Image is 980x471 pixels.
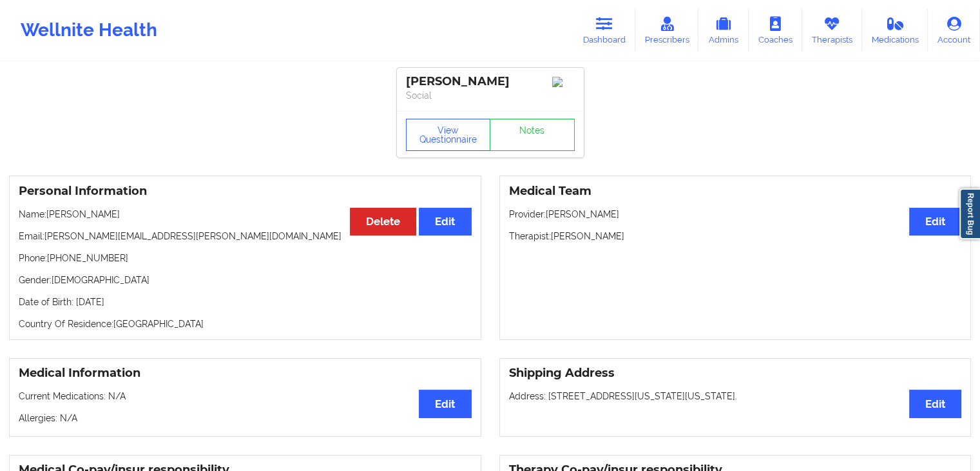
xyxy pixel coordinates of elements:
h3: Medical Team [509,184,962,199]
p: Provider: [PERSON_NAME] [509,208,962,221]
p: Email: [PERSON_NAME][EMAIL_ADDRESS][PERSON_NAME][DOMAIN_NAME] [19,230,472,243]
a: Account [928,9,980,52]
p: Country Of Residence: [GEOGRAPHIC_DATA] [19,317,472,330]
a: Medications [862,9,928,52]
h3: Shipping Address [509,366,962,381]
a: Dashboard [573,9,635,52]
p: Gender: [DEMOGRAPHIC_DATA] [19,274,472,286]
a: Report Bug [959,188,980,239]
img: Image%2Fplaceholer-image.png [552,77,575,87]
button: View Questionnaire [406,119,491,151]
p: Phone: [PHONE_NUMBER] [19,252,472,265]
p: Date of Birth: [DATE] [19,296,472,308]
button: Edit [419,390,471,417]
button: Delete [350,208,416,235]
h3: Personal Information [19,184,472,199]
a: Prescribers [635,9,699,52]
button: Edit [909,208,961,235]
a: Admins [698,9,749,52]
p: Allergies: N/A [19,412,472,425]
p: Address: [STREET_ADDRESS][US_STATE][US_STATE]. [509,390,962,403]
a: Notes [490,119,575,151]
button: Edit [419,208,471,235]
div: [PERSON_NAME] [406,74,575,89]
p: Therapist: [PERSON_NAME] [509,230,962,243]
button: Edit [909,390,961,417]
a: Therapists [802,9,862,52]
a: Coaches [749,9,802,52]
p: Current Medications: N/A [19,390,472,403]
p: Social [406,89,575,102]
h3: Medical Information [19,366,472,381]
p: Name: [PERSON_NAME] [19,208,472,221]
